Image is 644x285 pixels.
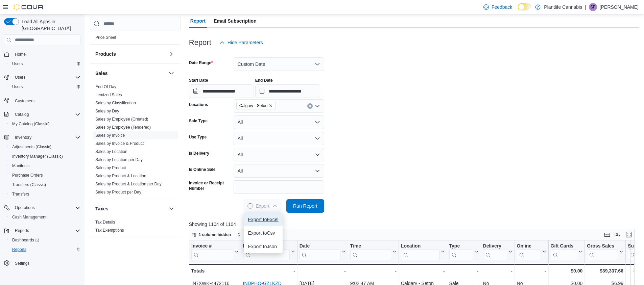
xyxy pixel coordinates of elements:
[12,133,80,141] span: Inventory
[167,69,175,77] button: Sales
[614,231,622,239] button: Display options
[255,78,273,83] label: End Date
[449,243,473,250] div: Type
[191,243,239,260] button: Invoice #
[167,50,175,58] button: Products
[517,243,541,250] div: Online
[517,267,546,275] div: -
[95,182,162,186] a: Sales by Product & Location per Day
[95,70,108,77] h3: Sales
[585,3,586,11] p: |
[189,221,639,228] p: Showing 1104 of 1104
[12,259,80,267] span: Settings
[12,154,63,159] span: Inventory Manager (Classic)
[167,205,175,213] button: Taxes
[12,97,37,105] a: Customers
[1,73,83,82] button: Users
[95,133,125,138] a: Sales by Invoice
[95,141,144,146] span: Sales by Invoice & Product
[95,228,124,233] a: Tax Exemptions
[7,212,83,222] button: Cash Management
[19,18,80,32] span: Load All Apps in [GEOGRAPHIC_DATA]
[248,217,278,222] span: Export to Excel
[9,181,49,189] a: Transfers (Classic)
[7,59,83,69] button: Users
[243,267,295,275] div: -
[95,165,126,171] span: Sales by Product
[15,98,34,104] span: Customers
[12,50,80,58] span: Home
[550,267,582,275] div: $0.00
[9,190,32,198] a: Transfers
[7,161,83,171] button: Manifests
[9,120,80,128] span: My Catalog (Classic)
[191,243,233,250] div: Invoice #
[12,227,32,235] button: Reports
[189,118,208,124] label: Sale Type
[189,180,231,191] label: Invoice or Receipt Number
[14,4,44,10] img: Cova
[243,243,289,250] div: Receipt #
[95,35,116,40] a: Price Sheet
[191,243,233,260] div: Invoice #
[269,104,273,108] button: Remove Calgary - Seton from selection in this group
[9,245,80,254] span: Reports
[189,102,208,107] label: Locations
[234,148,324,161] button: All
[12,247,26,252] span: Reports
[189,38,211,47] h3: Report
[12,163,29,169] span: Manifests
[1,49,83,59] button: Home
[1,203,83,212] button: Operations
[483,243,507,250] div: Delivery
[12,227,80,235] span: Reports
[95,220,115,225] a: Tax Details
[9,213,49,221] a: Cash Management
[12,144,51,150] span: Adjustments (Classic)
[95,149,127,154] span: Sales by Location
[12,121,50,127] span: My Catalog (Classic)
[12,110,31,119] button: Catalog
[300,243,340,250] div: Date
[255,84,320,98] input: Press the down key to open a popover containing a calendar.
[9,213,80,221] span: Cash Management
[1,110,83,119] button: Catalog
[449,243,473,260] div: Type
[7,180,83,189] button: Transfers (Classic)
[239,102,267,109] span: Calgary - Seton
[12,259,32,267] a: Settings
[1,96,83,105] button: Customers
[9,83,25,91] a: Users
[12,84,23,89] span: Users
[95,205,109,212] h3: Taxes
[243,243,289,260] div: Receipt # URL
[95,51,116,57] h3: Products
[589,3,597,11] div: Susan Firkola
[7,245,83,254] button: Reports
[517,243,546,260] button: Online
[95,157,143,162] a: Sales by Location per Day
[350,243,397,260] button: Time
[7,152,83,161] button: Inventory Manager (Classic)
[587,243,618,250] div: Gross Sales
[449,243,478,260] button: Type
[544,3,582,11] p: Plantlife Cannabis
[9,190,80,198] span: Transfers
[350,243,391,250] div: Time
[517,243,541,260] div: Online
[189,134,207,140] label: Use Type
[9,83,80,91] span: Users
[228,39,263,46] span: Hide Parameters
[9,236,42,244] a: Dashboards
[189,78,208,83] label: Start Date
[12,73,80,81] span: Users
[1,226,83,235] button: Reports
[15,75,25,80] span: Users
[300,243,340,260] div: Date
[12,110,80,119] span: Catalog
[217,36,266,49] button: Hide Parameters
[95,84,116,89] a: End Of Day
[247,203,254,209] span: Loading
[12,237,39,243] span: Dashboards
